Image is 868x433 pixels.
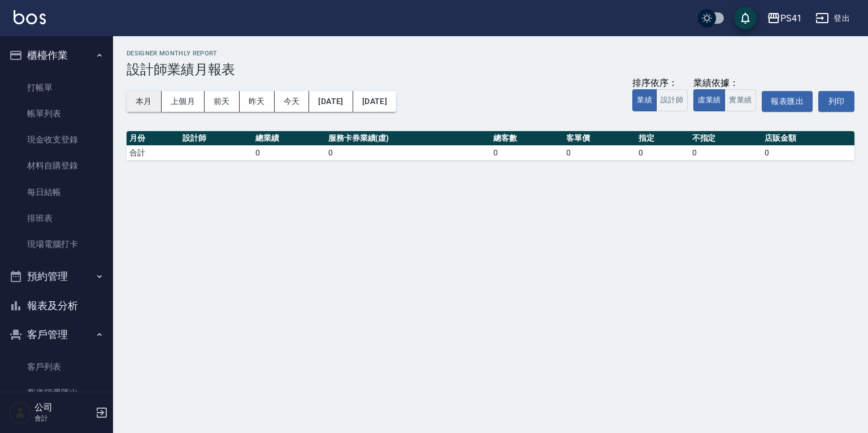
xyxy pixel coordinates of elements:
th: 總業績 [253,131,325,146]
button: 設計師 [656,89,688,111]
div: 排序依序： [632,77,688,89]
button: 昨天 [240,91,275,112]
h2: Designer Monthly Report [127,50,854,57]
td: 0 [689,145,762,160]
h5: 公司 [34,402,92,413]
td: 0 [253,145,325,160]
th: 服務卡券業績(虛) [325,131,491,146]
th: 客單價 [563,131,636,146]
p: 會計 [34,413,92,423]
th: 總客數 [491,131,563,146]
td: 0 [762,145,854,160]
td: 0 [491,145,563,160]
button: 登出 [811,8,854,29]
th: 不指定 [689,131,762,146]
img: Person [9,401,32,424]
a: 打帳單 [5,75,108,101]
button: PS41 [762,7,806,30]
a: 排班表 [5,205,108,231]
th: 指定 [636,131,689,146]
th: 店販金額 [762,131,854,146]
button: 預約管理 [5,262,108,291]
button: save [734,7,757,29]
button: 報表及分析 [5,291,108,321]
img: Logo [14,10,46,24]
a: 材料自購登錄 [5,153,108,179]
button: 上個月 [162,91,205,112]
button: 本月 [127,91,162,112]
button: 實業績 [724,89,756,111]
button: 客戶管理 [5,320,108,349]
td: 0 [636,145,689,160]
a: 現金收支登錄 [5,127,108,153]
a: 客資篩選匯出 [5,380,108,406]
a: 帳單列表 [5,101,108,127]
button: [DATE] [309,91,353,112]
button: [DATE] [353,91,396,112]
button: 櫃檯作業 [5,41,108,70]
button: 虛業績 [693,89,725,111]
th: 設計師 [180,131,253,146]
div: 業績依據： [693,77,756,89]
button: 列印 [818,91,854,112]
button: 今天 [275,91,310,112]
td: 0 [563,145,636,160]
td: 0 [325,145,491,160]
td: 合計 [127,145,180,160]
a: 客戶列表 [5,354,108,380]
button: 前天 [205,91,240,112]
button: 業績 [632,89,657,111]
div: PS41 [780,11,802,25]
button: 報表匯出 [762,91,813,112]
a: 每日結帳 [5,179,108,205]
table: a dense table [127,131,854,161]
h3: 設計師業績月報表 [127,62,854,77]
th: 月份 [127,131,180,146]
a: 現場電腦打卡 [5,231,108,257]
